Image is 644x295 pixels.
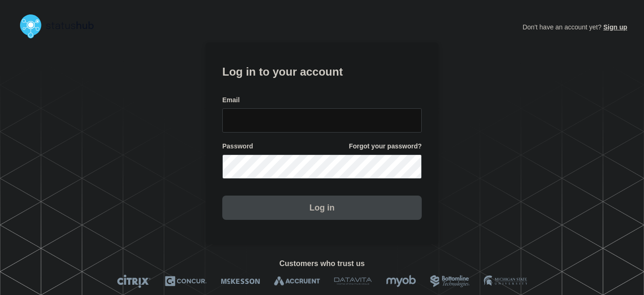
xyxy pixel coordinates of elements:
[602,23,627,31] a: Sign up
[222,196,422,220] button: Log in
[274,274,320,288] img: Accruent logo
[222,96,240,105] span: Email
[222,62,422,79] h1: Log in to your account
[334,274,372,288] img: DataVita logo
[117,274,151,288] img: Citrix logo
[349,142,422,151] a: Forgot your password?
[221,274,260,288] img: McKesson logo
[222,108,422,133] input: email input
[484,274,527,288] img: MSU logo
[17,260,627,268] h2: Customers who trust us
[522,16,627,38] p: Don't have an account yet?
[222,142,253,151] span: Password
[430,274,470,288] img: Bottomline logo
[17,11,105,41] img: StatusHub logo
[222,155,422,179] input: password input
[165,274,207,288] img: Concur logo
[386,274,416,288] img: myob logo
